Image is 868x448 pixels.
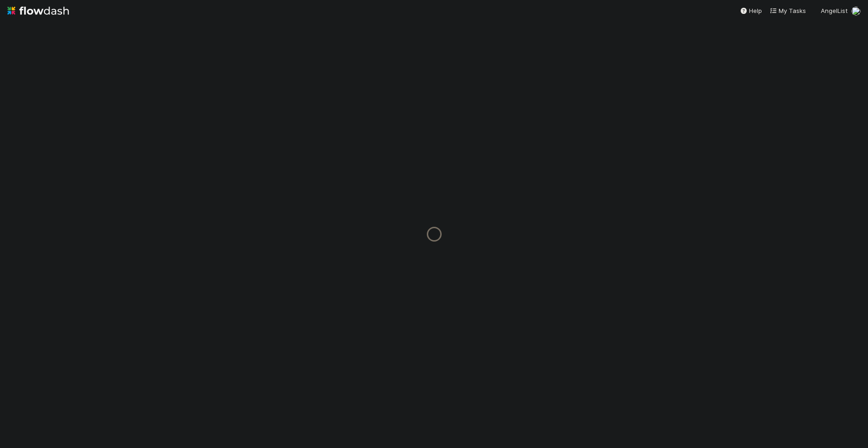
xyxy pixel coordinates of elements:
[851,6,861,16] img: avatar_2de93f86-b6c7-4495-bfe2-fb093354a53c.png
[769,6,806,15] a: My Tasks
[821,7,848,14] span: AngelList
[740,6,762,15] div: Help
[7,3,69,19] img: logo-inverted-e16ddd16eac7371096b0.svg
[769,7,806,14] span: My Tasks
